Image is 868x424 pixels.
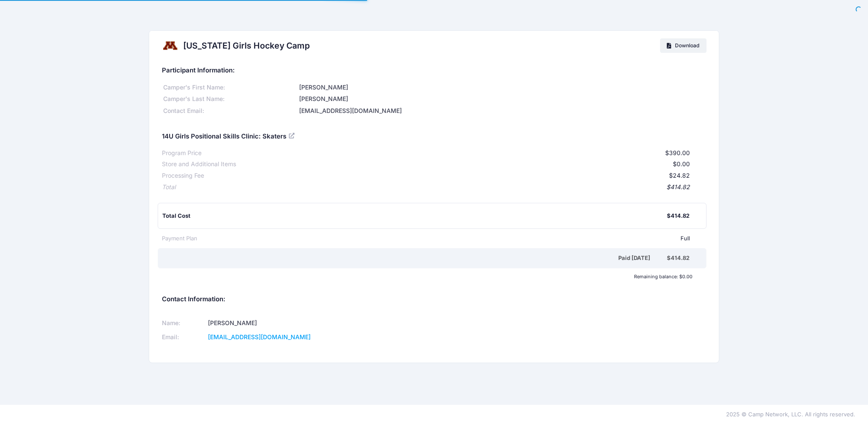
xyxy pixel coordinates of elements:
div: Full [197,234,690,243]
div: Store and Additional Items [162,160,236,169]
div: Program Price [162,149,202,158]
div: Processing Fee [162,171,204,180]
td: Name: [162,316,205,330]
div: Remaining balance: $0.00 [158,274,697,279]
span: $390.00 [665,149,690,156]
td: [PERSON_NAME] [205,316,423,330]
h5: 14U Girls Positional Skills Clinic: Skaters [162,133,296,141]
div: Total Cost [162,212,667,220]
a: View Registration Details [289,132,296,139]
div: Camper's First Name: [162,83,298,92]
span: Download [675,42,699,49]
div: $0.00 [236,160,690,169]
div: Paid [DATE] [164,254,667,262]
div: [PERSON_NAME] [298,83,707,92]
div: $414.82 [667,212,689,220]
div: $414.82 [176,183,690,192]
h5: Contact Information: [162,296,707,303]
a: Download [660,38,707,53]
a: [EMAIL_ADDRESS][DOMAIN_NAME] [208,333,311,340]
span: 2025 © Camp Network, LLC. All rights reserved. [726,411,855,418]
div: Payment Plan [162,234,197,243]
div: Camper's Last Name: [162,95,298,104]
div: $414.82 [667,254,689,262]
div: [EMAIL_ADDRESS][DOMAIN_NAME] [298,107,707,115]
div: Total [162,183,176,192]
div: [PERSON_NAME] [298,95,707,104]
div: $24.82 [204,171,690,180]
div: Contact Email: [162,107,298,115]
h5: Participant Information: [162,67,707,75]
td: Email: [162,330,205,345]
h2: [US_STATE] Girls Hockey Camp [183,41,310,51]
